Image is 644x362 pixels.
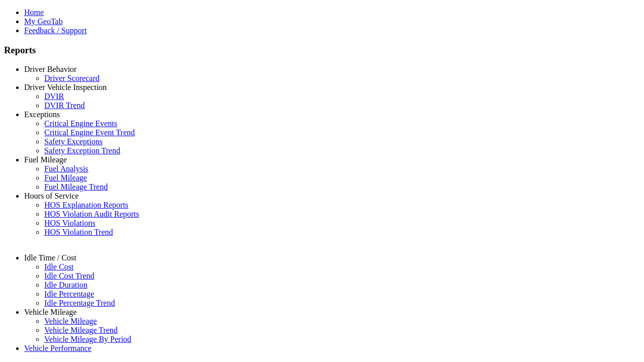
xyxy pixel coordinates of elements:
a: My GeoTab [24,17,63,26]
a: Safety Exception Trend [44,146,120,155]
a: Feedback / Support [24,26,87,35]
a: Vehicle Mileage By Period [44,335,131,343]
a: Critical Engine Events [44,119,117,128]
a: Idle Duration [44,281,88,289]
a: Fuel Analysis [44,164,89,173]
a: Driver Behavior [24,65,76,73]
a: Home [24,8,44,17]
a: HOS Violation Trend [44,228,113,236]
a: Driver Scorecard [44,74,100,82]
a: Fuel Mileage Trend [44,183,108,191]
a: Vehicle Mileage Trend [44,326,118,334]
a: Idle Cost [44,262,73,271]
a: Critical Engine Event Trend [44,128,135,137]
a: Fuel Mileage [24,155,67,164]
a: HOS Violation Audit Reports [44,210,139,218]
a: DVIR [44,92,64,101]
a: Idle Time / Cost [24,253,76,262]
a: Idle Cost Trend [44,271,95,280]
a: Safety Exceptions [44,137,103,146]
a: HOS Explanation Reports [44,201,128,209]
a: HOS Violations [44,219,95,227]
a: Vehicle Performance [24,344,92,352]
a: Vehicle Mileage [44,317,97,325]
a: Hours of Service [24,192,78,200]
a: Idle Percentage [44,290,94,298]
a: Fuel Mileage [44,173,87,182]
a: Exceptions [24,110,60,119]
h3: Reports [4,45,640,56]
a: Driver Vehicle Inspection [24,83,107,92]
a: Vehicle Mileage [24,308,76,316]
a: Idle Percentage Trend [44,299,115,307]
a: DVIR Trend [44,101,85,110]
